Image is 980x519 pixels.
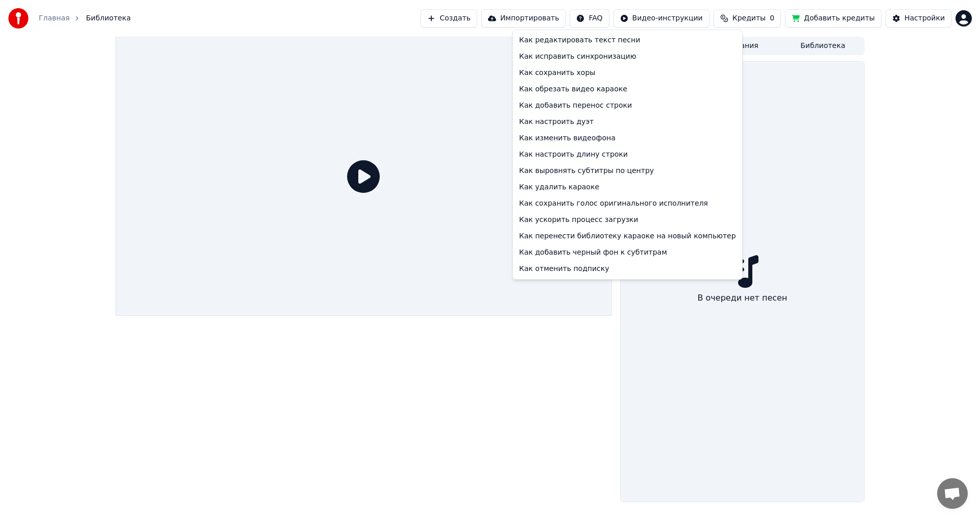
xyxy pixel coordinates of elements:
[515,65,740,81] div: Как сохранить хоры
[515,179,740,195] div: Как удалить караоке
[515,130,740,146] div: Как изменить видеофона
[515,195,740,212] div: Как сохранить голос оригинального исполнителя
[515,81,740,97] div: Как обрезать видео караоке
[515,212,740,228] div: Как ускорить процесс загрузки
[515,228,740,244] div: Как перенести библиотеку караоке на новый компьютер
[515,146,740,163] div: Как настроить длину строки
[515,163,740,179] div: Как выровнять субтитры по центру
[515,97,740,114] div: Как добавить перенос строки
[515,48,740,65] div: Как исправить синхронизацию
[515,114,740,130] div: Как настроить дуэт
[515,244,740,261] div: Как добавить черный фон к субтитрам
[515,32,740,48] div: Как редактировать текст песни
[515,261,740,277] div: Как отменить подписку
